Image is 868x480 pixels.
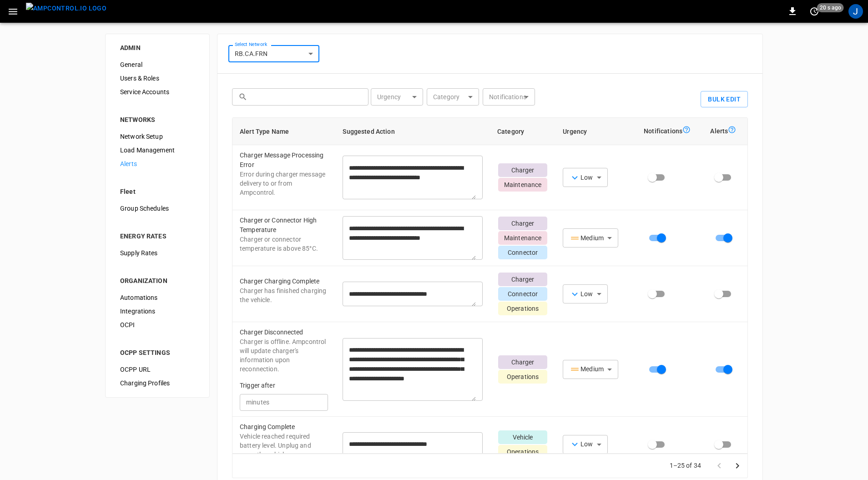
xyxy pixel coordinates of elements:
p: Operations [498,370,547,384]
span: Network Setup [120,132,195,141]
p: Charger or Connector High Temperature [240,216,328,235]
span: Group Schedules [120,204,195,213]
p: Connector [498,287,547,301]
div: Urgency [563,126,629,137]
div: NETWORKS [120,115,195,124]
span: Alerts [120,159,195,169]
div: ADMIN [120,43,195,52]
div: ENERGY RATES [120,232,195,241]
div: Network Setup [113,130,202,143]
p: minutes [246,398,269,407]
div: Fleet [120,187,195,196]
p: Charger [498,163,547,177]
span: Charging Profiles [120,379,195,388]
div: Automations [113,291,202,304]
div: Alerts [113,157,202,171]
div: Users & Roles [113,71,202,85]
div: Low [569,288,593,300]
div: Suggested Action [343,126,483,137]
span: Service Accounts [120,87,195,97]
p: Charger [498,273,547,286]
span: General [120,60,195,70]
div: profile-icon [848,4,863,19]
div: Group Schedules [113,202,202,215]
div: OCPI [113,318,202,332]
label: Select Network [235,41,267,48]
button: Go to next page [728,457,747,475]
p: Maintenance [498,231,547,245]
span: OCPI [120,320,195,330]
div: Charging Profiles [113,376,202,390]
div: Category [497,126,548,137]
p: Trigger after [240,381,328,390]
div: Low [569,172,593,183]
p: Charging Complete [240,422,328,432]
span: Integrations [120,307,195,316]
p: Vehicle [498,430,547,444]
div: ORGANIZATION [120,276,195,285]
p: Operations [498,445,547,459]
div: Medium [569,364,604,375]
p: Maintenance [498,178,547,192]
p: Charger [498,355,547,369]
span: Users & Roles [120,74,195,83]
button: Bulk Edit [701,91,748,108]
span: OCPP URL [120,365,195,374]
div: Low [569,439,593,450]
div: Medium [569,232,604,244]
div: Service Accounts [113,85,202,99]
div: Notification-alert-tooltip [682,126,691,137]
p: Charger Disconnected [240,328,328,337]
span: Supply Rates [120,248,195,258]
div: General [113,58,202,71]
p: Error during charger message delivery to or from Ampcontrol. [240,170,328,197]
div: Alert Type Name [240,126,328,137]
p: Charger or connector temperature is above 85°C. [240,235,328,253]
img: ampcontrol.io logo [26,3,106,14]
p: Charger [498,217,547,230]
div: OCPP SETTINGS [120,348,195,357]
div: Alerts [710,126,740,137]
div: Integrations [113,304,202,318]
span: 20 s ago [817,3,844,12]
div: Notifications [644,126,696,137]
p: Charger has finished charging the vehicle. [240,286,328,304]
span: Automations [120,293,195,303]
div: Supply Rates [113,246,202,260]
div: OCPP URL [113,363,202,376]
span: Load Management [120,146,195,155]
div: RB.CA.FRN [228,45,319,62]
p: 1–25 of 34 [670,461,701,470]
p: Charger Charging Complete [240,277,328,286]
p: Vehicle reached required battery level. Unplug and move the vehicle. [240,432,328,459]
p: Charger Message Processing Error [240,151,328,170]
div: Alert-alert-tooltip [728,126,736,137]
div: Load Management [113,143,202,157]
p: Connector [498,246,547,259]
button: set refresh interval [807,4,822,19]
p: Operations [498,302,547,315]
p: Charger is offline. Ampcontrol will update charger's information upon reconnection. [240,337,328,374]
